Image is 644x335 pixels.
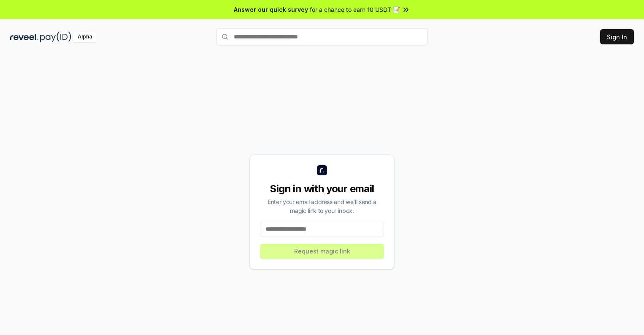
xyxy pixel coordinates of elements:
[260,197,384,215] div: Enter your email address and we’ll send a magic link to your inbox.
[40,32,71,42] img: pay_id
[317,165,327,175] img: logo_small
[234,5,308,14] span: Answer our quick survey
[10,32,38,42] img: reveel_dark
[73,32,97,42] div: Alpha
[600,29,634,44] button: Sign In
[310,5,400,14] span: for a chance to earn 10 USDT 📝
[260,182,384,196] div: Sign in with your email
